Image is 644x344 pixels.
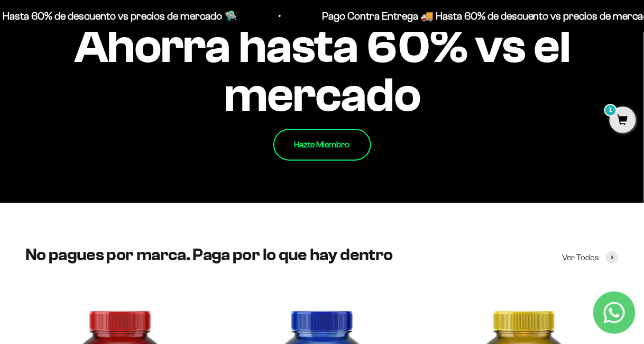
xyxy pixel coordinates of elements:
[25,245,393,264] split-lines: No pagues por marca. Paga por lo que hay dentro
[563,251,619,264] a: Ver Todos
[273,129,371,161] a: Hazte Miembro
[25,22,619,119] impact-text: Ahorra hasta 60% vs el mercado
[563,251,600,264] span: Ver Todos
[604,104,617,117] mark: 1
[610,115,636,127] a: 1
